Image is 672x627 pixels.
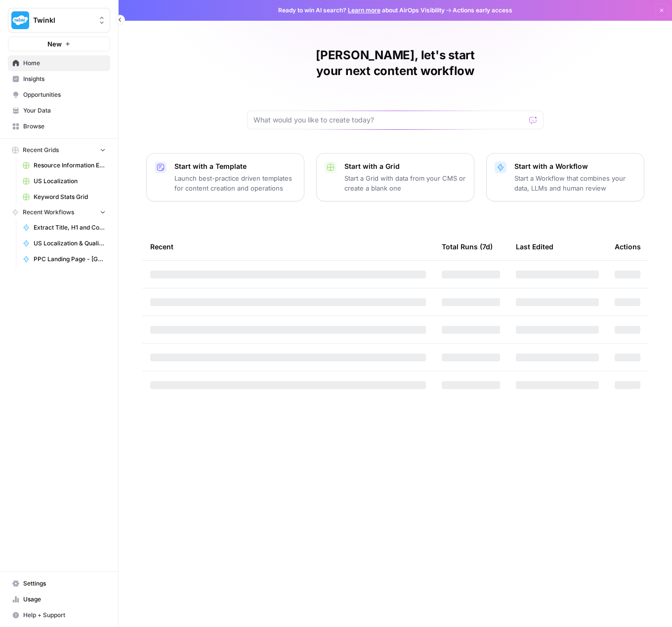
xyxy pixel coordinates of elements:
[348,6,380,14] a: Learn more
[247,47,544,79] h1: [PERSON_NAME], let's start your next content workflow
[8,143,110,157] button: Recent Grids
[18,220,110,235] a: Extract Title, H1 and Copy
[174,173,296,193] p: Launch best-practice driven templates for content creation and operations
[18,173,110,189] a: US Localization
[316,153,474,201] button: Start with a GridStart a Grid with data from your CMS or create a blank one
[514,161,636,171] p: Start with a Workflow
[8,103,110,118] a: Your Data
[8,591,110,607] a: Usage
[516,233,553,260] div: Last Edited
[23,90,106,99] span: Opportunities
[34,223,106,232] span: Extract Title, H1 and Copy
[344,173,466,193] p: Start a Grid with data from your CMS or create a blank one
[615,233,641,260] div: Actions
[8,37,110,51] button: New
[23,75,106,83] span: Insights
[146,153,304,201] button: Start with a TemplateLaunch best-practice driven templates for content creation and operations
[8,87,110,103] a: Opportunities
[486,153,644,201] button: Start with a WorkflowStart a Workflow that combines your data, LLMs and human review
[23,146,59,155] span: Recent Grids
[34,193,106,201] span: Keyword Stats Grid
[23,208,74,217] span: Recent Workflows
[34,255,106,264] span: PPC Landing Page - [GEOGRAPHIC_DATA]
[23,59,106,68] span: Home
[34,161,106,170] span: Resource Information Extraction and Descriptions
[11,11,29,29] img: Twinkl Logo
[18,157,110,173] a: Resource Information Extraction and Descriptions
[278,6,445,15] span: Ready to win AI search? about AirOps Visibility
[34,239,106,248] span: US Localization & Quality Check
[8,576,110,591] a: Settings
[33,15,93,25] span: Twinkl
[453,6,512,15] span: Actions early access
[23,579,106,588] span: Settings
[8,205,110,220] button: Recent Workflows
[23,106,106,115] span: Your Data
[344,161,466,171] p: Start with a Grid
[18,235,110,251] a: US Localization & Quality Check
[8,8,110,33] button: Workspace: Twinkl
[18,251,110,267] a: PPC Landing Page - [GEOGRAPHIC_DATA]
[253,115,525,125] input: What would you like to create today?
[23,611,106,620] span: Help + Support
[8,118,110,134] a: Browse
[174,161,296,171] p: Start with a Template
[8,607,110,623] button: Help + Support
[34,177,106,186] span: US Localization
[47,39,62,49] span: New
[150,233,426,260] div: Recent
[8,71,110,87] a: Insights
[18,189,110,205] a: Keyword Stats Grid
[23,122,106,131] span: Browse
[514,173,636,193] p: Start a Workflow that combines your data, LLMs and human review
[23,595,106,604] span: Usage
[8,55,110,71] a: Home
[442,233,493,260] div: Total Runs (7d)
